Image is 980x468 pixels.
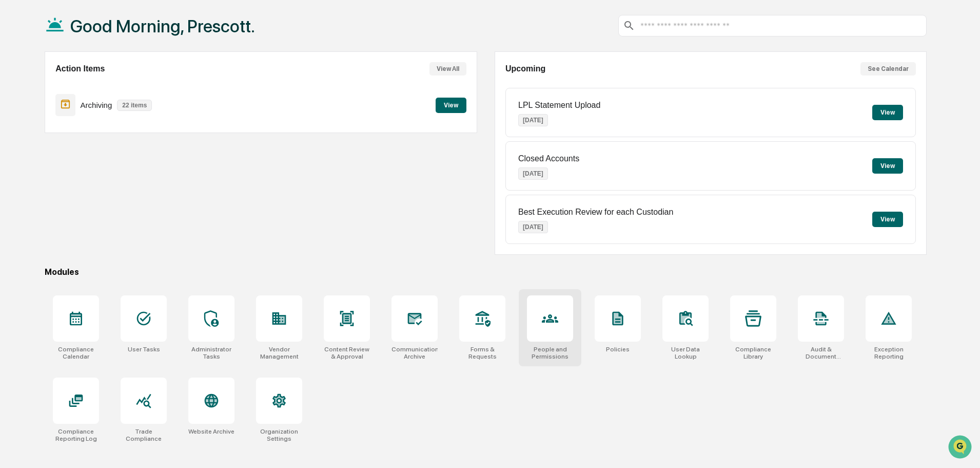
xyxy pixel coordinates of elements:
div: We're available if you need us! [35,89,130,97]
p: Best Execution Review for each Custodian [518,208,673,217]
div: Compliance Reporting Log [53,428,99,442]
div: Forms & Requests [459,346,505,360]
a: View [436,100,466,109]
p: How can we help? [10,22,187,38]
span: Pylon [102,174,124,182]
p: LPL Statement Upload [518,101,600,110]
div: User Data Lookup [662,346,709,360]
button: View [872,158,903,174]
div: Administrator Tasks [188,346,234,360]
button: Start new chat [174,82,187,94]
button: View [436,98,466,113]
p: Archiving [81,101,112,109]
div: Content Review & Approval [324,346,370,360]
div: 🔎 [10,150,18,158]
div: Website Archive [188,428,234,435]
div: Policies [606,346,630,353]
button: View All [429,62,466,76]
span: Attestations [85,129,127,140]
span: Preclearance [21,129,66,140]
div: Exception Reporting [866,346,912,360]
input: Clear [27,47,169,58]
button: View [872,212,903,227]
div: Compliance Library [730,346,776,360]
h2: Upcoming [505,64,545,73]
button: View [872,105,903,120]
a: 🔎Data Lookup [6,145,69,163]
iframe: Open customer support [947,434,975,462]
div: 🖐️ [10,130,18,139]
p: [DATE] [518,114,548,126]
p: [DATE] [518,167,548,180]
a: 🗄️Attestations [70,125,131,144]
a: 🖐️Preclearance [6,125,70,144]
div: Audit & Document Logs [798,346,844,360]
div: Compliance Calendar [53,346,99,360]
div: Modules [45,267,927,277]
p: Closed Accounts [518,154,579,163]
h2: Action Items [55,64,105,73]
div: 🗄️ [74,130,83,139]
div: Start new chat [35,79,168,89]
div: Communications Archive [391,346,438,360]
h1: Good Morning, Prescott. [70,16,255,36]
div: User Tasks [128,346,160,353]
div: People and Permissions [527,346,573,360]
button: See Calendar [860,62,916,76]
img: 1746055101610-c473b297-6a78-478c-a979-82029cc54cd1 [10,79,29,97]
p: [DATE] [518,221,548,233]
div: Organization Settings [256,428,302,442]
span: Data Lookup [21,149,65,159]
div: Vendor Management [256,346,302,360]
div: Trade Compliance [121,428,167,442]
p: 22 items [117,100,152,111]
a: Powered byPylon [72,174,124,182]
